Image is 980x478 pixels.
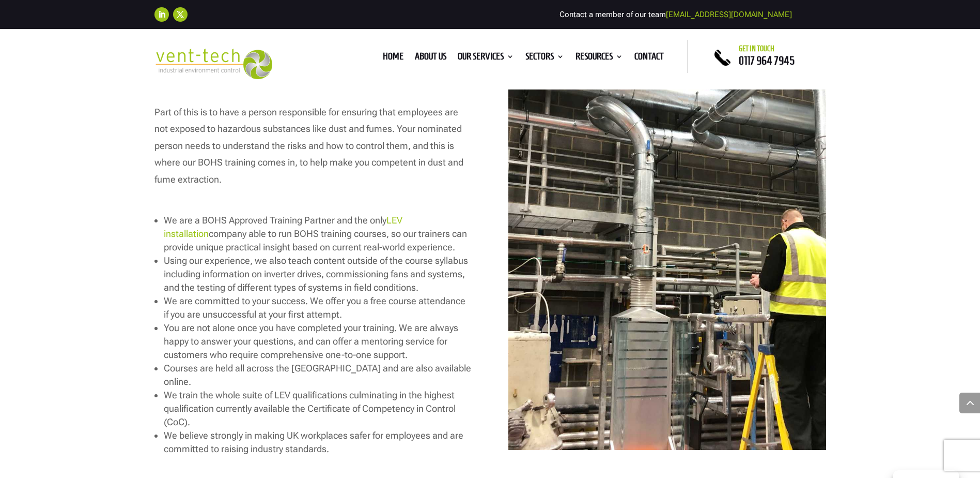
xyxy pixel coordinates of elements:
[164,322,458,360] span: You are not alone once you have completed your training. We are always happy to answer your quest...
[525,53,564,64] a: Sectors
[154,7,169,22] a: Follow on LinkedIn
[383,53,403,64] a: Home
[575,53,623,64] a: Resources
[415,53,446,64] a: About us
[164,363,471,387] span: Courses are held all across the [GEOGRAPHIC_DATA] and are also available online.
[458,53,514,64] a: Our Services
[164,390,456,427] span: We train the whole suite of LEV qualifications culminating in the highest qualification currently...
[173,7,188,22] a: Follow on X
[164,295,465,320] span: We are committed to your success. We offer you a free course attendance if you are unsuccessful a...
[164,215,402,239] a: LEV installation
[154,49,273,79] img: 2023-09-27T08_35_16.549ZVENT-TECH---Clear-background
[154,104,472,197] p: Part of this is to have a person responsible for ensuring that employees are not exposed to hazar...
[739,54,795,67] a: 0117 964 7945
[559,10,792,19] span: Contact a member of our team
[164,215,467,252] span: We are a BOHS Approved Training Partner and the only company able to run BOHS training courses, s...
[164,255,468,293] span: Using our experience, we also teach content outside of the course syllabus including information ...
[164,430,463,454] span: We believe strongly in making UK workplaces safer for employees and are committed to raising indu...
[634,53,664,64] a: Contact
[739,44,774,53] span: Get in touch
[666,10,792,19] a: [EMAIL_ADDRESS][DOMAIN_NAME]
